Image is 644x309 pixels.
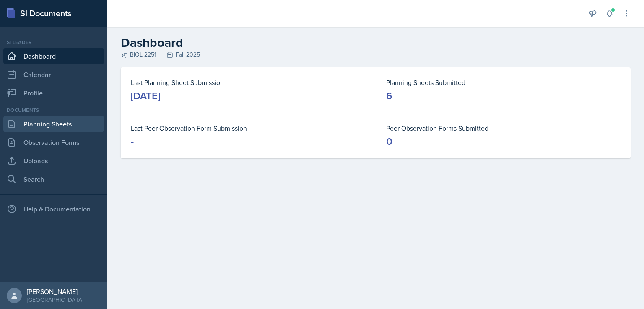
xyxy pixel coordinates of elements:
div: BIOL 2251 Fall 2025 [121,50,631,59]
a: Dashboard [3,48,104,64]
a: Uploads [3,152,104,169]
div: 0 [386,135,392,148]
dt: Last Planning Sheet Submission [131,77,366,88]
a: Observation Forms [3,134,104,151]
a: Calendar [3,66,104,83]
a: Profile [3,85,104,101]
dt: Planning Sheets Submitted [386,77,621,88]
div: [DATE] [131,89,160,103]
a: Search [3,171,104,188]
div: Help & Documentation [3,201,104,217]
dt: Peer Observation Forms Submitted [386,123,621,133]
div: [GEOGRAPHIC_DATA] [27,296,83,304]
div: [PERSON_NAME] [27,287,83,296]
div: Si leader [3,39,104,46]
h2: Dashboard [121,35,631,50]
div: 6 [386,89,392,103]
dt: Last Peer Observation Form Submission [131,123,366,133]
a: Planning Sheets [3,116,104,132]
div: - [131,135,134,148]
div: Documents [3,106,104,114]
